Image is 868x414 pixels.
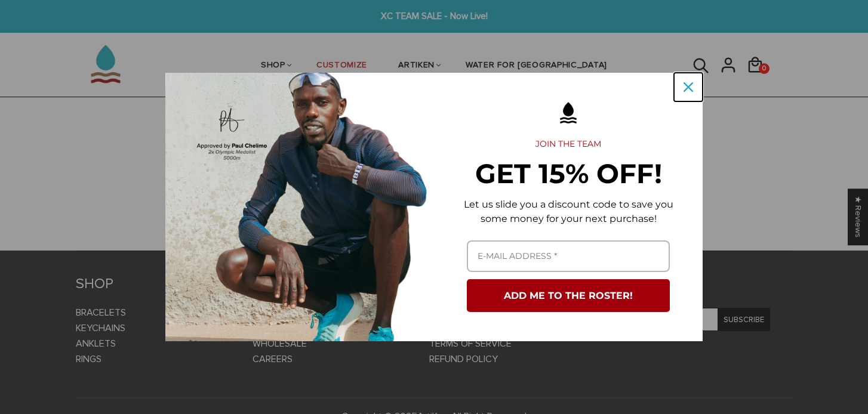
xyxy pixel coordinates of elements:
button: ADD ME TO THE ROSTER! [467,279,670,312]
strong: GET 15% OFF! [475,157,662,190]
input: Email field [467,240,670,272]
button: Close [674,73,703,101]
h2: JOIN THE TEAM [453,139,684,150]
svg: close icon [684,82,693,92]
p: Let us slide you a discount code to save you some money for your next purchase! [453,197,684,226]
